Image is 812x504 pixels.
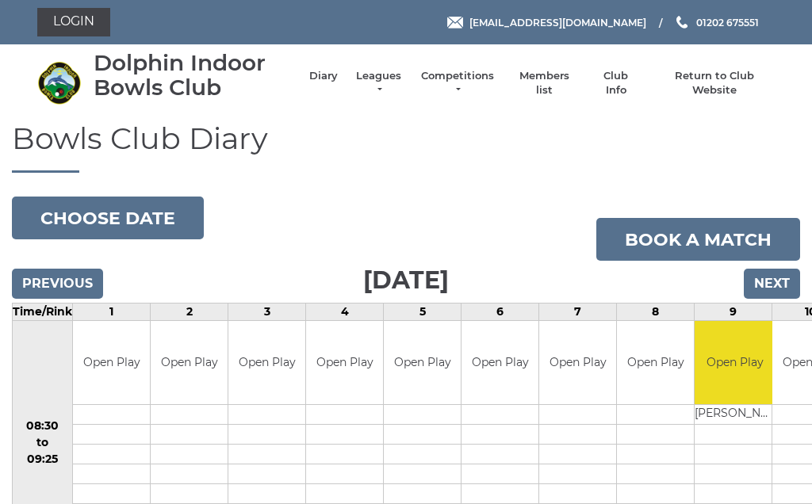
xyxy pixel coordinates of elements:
td: 8 [617,304,695,321]
img: Email [447,17,463,29]
img: Dolphin Indoor Bowls Club [37,61,81,105]
a: Competitions [419,69,496,97]
a: Leagues [354,69,404,97]
td: Open Play [306,321,383,404]
td: Open Play [228,321,305,404]
td: 7 [539,304,617,321]
td: 4 [306,304,384,321]
td: Open Play [384,321,461,404]
td: [PERSON_NAME] [695,404,775,424]
td: 6 [462,304,539,321]
button: Choose date [12,197,204,239]
a: Phone us 01202 675551 [674,15,759,30]
td: Open Play [539,321,616,404]
td: Open Play [73,321,150,404]
td: Open Play [695,321,775,404]
a: Book a match [596,218,800,261]
td: 9 [695,304,772,321]
td: 5 [384,304,462,321]
a: Email [EMAIL_ADDRESS][DOMAIN_NAME] [447,15,646,30]
h1: Bowls Club Diary [12,122,800,174]
td: Open Play [617,321,694,404]
td: Open Play [462,321,538,404]
td: 2 [151,304,228,321]
a: Club Info [593,69,639,97]
td: 3 [228,304,306,321]
td: Open Play [151,321,228,404]
span: [EMAIL_ADDRESS][DOMAIN_NAME] [469,16,646,28]
td: 1 [73,304,151,321]
img: Phone us [676,16,688,29]
a: Members list [511,69,576,97]
input: Previous [12,269,103,299]
input: Next [744,269,800,299]
a: Login [37,8,110,36]
span: 01202 675551 [696,16,759,28]
a: Return to Club Website [655,69,775,97]
div: Dolphin Indoor Bowls Club [94,51,293,100]
a: Diary [309,69,338,83]
td: Time/Rink [13,304,73,321]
